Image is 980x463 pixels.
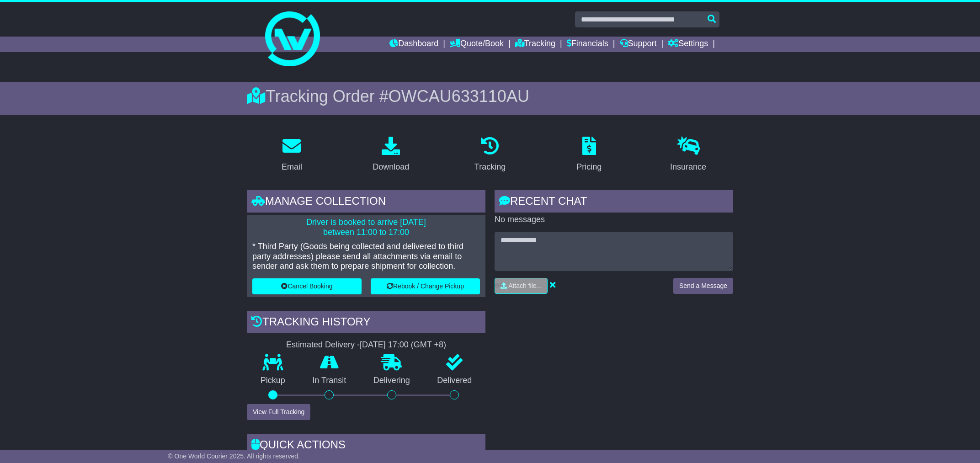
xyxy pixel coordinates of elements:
p: No messages [495,215,733,225]
div: Tracking history [247,311,485,335]
a: Email [276,133,308,176]
div: Tracking Order # [247,86,733,106]
span: © One World Courier 2025. All rights reserved. [168,452,300,460]
div: [DATE] 17:00 (GMT +8) [360,340,446,350]
a: Tracking [515,37,555,52]
a: Insurance [664,133,712,176]
p: Pickup [247,376,299,386]
button: Rebook / Change Pickup [371,278,480,294]
a: Dashboard [389,37,438,52]
div: Quick Actions [247,434,485,458]
div: Insurance [670,161,706,173]
p: Driver is booked to arrive [DATE] between 11:00 to 17:00 [252,218,480,237]
div: Tracking [474,161,506,173]
p: Delivering [360,376,424,386]
a: Pricing [570,133,607,176]
div: Manage collection [247,190,485,215]
p: * Third Party (Goods being collected and delivered to third party addresses) please send all atta... [252,242,480,271]
p: Delivered [424,376,486,386]
div: Download [373,161,409,173]
p: In Transit [299,376,360,386]
a: Quote/Book [450,37,504,52]
a: Tracking [469,133,511,176]
button: View Full Tracking [247,404,310,420]
a: Support [620,37,657,52]
div: Email [282,161,302,173]
a: Settings [668,37,708,52]
button: Send a Message [673,278,733,294]
a: Download [367,133,415,176]
div: Estimated Delivery - [247,340,485,350]
a: Financials [567,37,608,52]
button: Cancel Booking [252,278,362,294]
span: OWCAU633110AU [389,87,529,106]
div: RECENT CHAT [495,190,733,215]
div: Pricing [576,161,602,173]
